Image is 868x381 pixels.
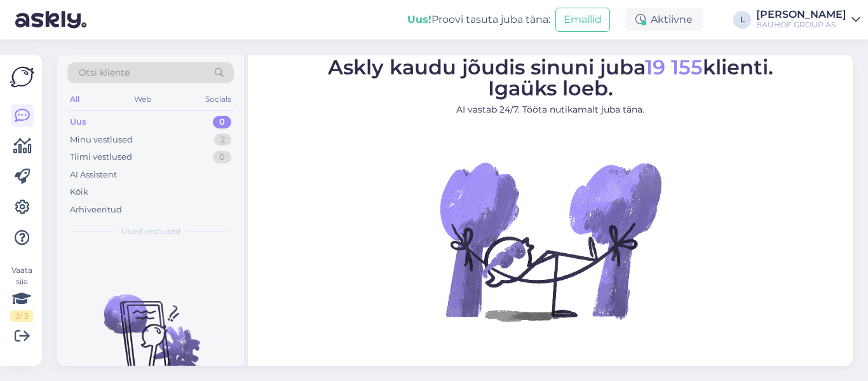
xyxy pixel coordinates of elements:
div: Minu vestlused [70,134,133,146]
div: 2 / 3 [10,310,33,322]
span: Uued vestlused [121,226,180,237]
div: Uus [70,116,86,128]
div: Kõik [70,186,88,198]
b: Uus! [407,13,431,25]
div: Arhiveeritud [70,204,122,216]
div: Proovi tasuta juba täna: [407,12,550,27]
button: Emailid [555,8,610,32]
div: Socials [203,91,234,107]
span: Askly kaudu jõudis sinuni juba klienti. Igaüks loeb. [328,55,773,100]
div: All [67,91,82,107]
div: 0 [213,116,231,128]
div: 0 [213,151,231,163]
img: Askly Logo [10,65,34,89]
p: AI vastab 24/7. Tööta nutikamalt juba täna. [328,103,773,116]
div: Web [132,91,154,107]
div: [PERSON_NAME] [756,10,846,20]
div: 2 [214,134,231,146]
a: [PERSON_NAME]BAUHOF GROUP AS [756,10,860,30]
div: Vaata siia [10,265,33,322]
div: AI Assistent [70,169,117,181]
div: Tiimi vestlused [70,151,132,163]
img: No Chat active [436,127,665,356]
div: L [733,11,751,29]
div: Aktiivne [625,8,703,31]
span: Otsi kliente [79,66,130,80]
div: BAUHOF GROUP AS [756,20,846,30]
span: 19 155 [645,55,703,80]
